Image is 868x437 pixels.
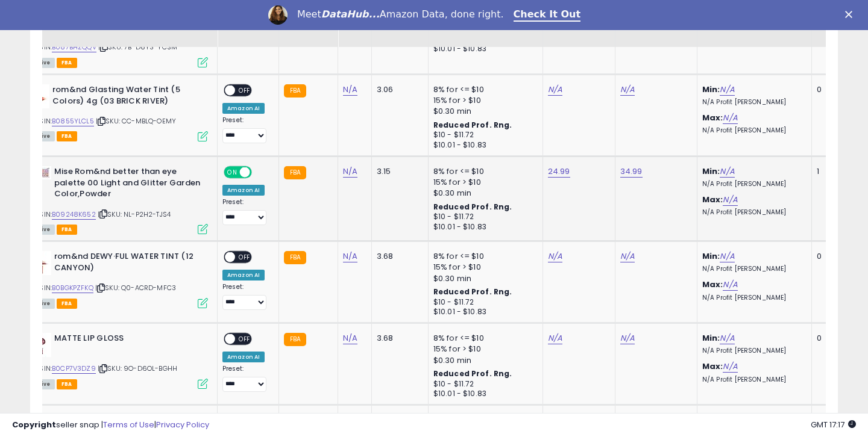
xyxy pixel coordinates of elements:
[548,250,562,262] a: N/A
[96,116,176,126] span: | SKU: CC-MBLQ-OEMY
[12,419,56,430] strong: Copyright
[702,166,720,177] b: Min:
[723,279,737,291] a: N/A
[156,419,209,430] a: Privacy Policy
[321,8,380,20] i: DataHub...
[222,116,269,143] div: Preset:
[433,106,533,117] div: $0.30 min
[235,85,254,96] span: OFF
[98,209,171,219] span: | SKU: NL-P2H2-TJS4
[723,194,737,206] a: N/A
[343,166,357,178] a: N/A
[52,116,94,126] a: B0855YLCL5
[433,202,512,212] b: Reduced Prof. Rng.
[12,420,209,431] div: seller snap | |
[433,307,533,317] div: $10.01 - $10.83
[433,130,533,140] div: $10 - $11.72
[702,279,723,290] b: Max:
[702,180,802,188] p: N/A Profit [PERSON_NAME]
[103,419,154,430] a: Terms of Use
[433,389,533,399] div: $10.01 - $10.83
[52,364,96,374] a: B0CP7V3DZ9
[377,166,419,177] div: 3.15
[377,333,419,344] div: 3.68
[620,250,635,262] a: N/A
[433,262,533,273] div: 15% for > $10
[57,299,77,309] span: FBA
[222,365,269,392] div: Preset:
[548,166,570,178] a: 24.99
[54,333,201,347] b: MATTE LIP GLOSS
[433,251,533,262] div: 8% for <= $10
[222,283,269,310] div: Preset:
[433,297,533,308] div: $10 - $11.72
[720,166,734,178] a: N/A
[433,177,533,188] div: 15% for > $10
[268,5,288,25] img: Profile image for Georgie
[235,252,254,262] span: OFF
[95,283,176,293] span: | SKU: Q0-ACRD-MFC3
[433,212,533,222] div: $10 - $11.72
[433,166,533,177] div: 8% for <= $10
[343,84,357,96] a: N/A
[27,251,208,307] div: ASIN:
[433,95,533,106] div: 15% for > $10
[433,44,533,54] div: $10.01 - $10.83
[52,283,93,293] a: B0BGKPZFKQ
[723,112,737,124] a: N/A
[250,167,269,178] span: OFF
[284,166,306,179] small: FBA
[27,84,208,140] div: ASIN:
[54,251,201,276] b: rom&nd DEWY·FUL WATER TINT (12 CANYON)
[222,103,265,114] div: Amazon AI
[720,84,734,96] a: N/A
[433,140,533,150] div: $10.01 - $10.83
[702,265,802,273] p: N/A Profit [PERSON_NAME]
[377,251,419,262] div: 3.68
[702,294,802,302] p: N/A Profit [PERSON_NAME]
[702,112,723,123] b: Max:
[284,333,306,346] small: FBA
[702,361,723,372] b: Max:
[433,84,533,95] div: 8% for <= $10
[57,225,77,235] span: FBA
[57,379,77,389] span: FBA
[377,84,419,95] div: 3.06
[284,251,306,264] small: FBA
[284,84,306,98] small: FBA
[57,58,77,68] span: FBA
[620,84,635,96] a: N/A
[27,333,208,388] div: ASIN:
[433,379,533,389] div: $10 - $11.72
[222,198,269,225] div: Preset:
[723,361,737,373] a: N/A
[235,334,254,344] span: OFF
[720,250,734,262] a: N/A
[702,194,723,205] b: Max:
[222,270,265,280] div: Amazon AI
[433,333,533,344] div: 8% for <= $10
[54,166,201,203] b: Mise Rom&nd better than eye palette 00 Light and Glitter Garden Color,Powder
[811,419,856,430] span: 2025-09-8 17:17 GMT
[845,11,857,18] div: Close
[98,42,177,52] span: | SKU: 7B-D8Y3-YCSM
[702,126,802,135] p: N/A Profit [PERSON_NAME]
[225,167,240,178] span: ON
[343,332,357,344] a: N/A
[817,251,854,262] div: 0
[702,208,802,217] p: N/A Profit [PERSON_NAME]
[52,84,199,110] b: rom&nd Glasting Water Tint (5 Colors) 4g (03 BRICK RIVER)
[702,332,720,344] b: Min:
[297,8,504,20] div: Meet Amazon Data, done right.
[817,84,854,95] div: 0
[433,287,512,297] b: Reduced Prof. Rng.
[702,376,802,384] p: N/A Profit [PERSON_NAME]
[720,332,734,344] a: N/A
[433,355,533,366] div: $0.30 min
[52,42,96,52] a: B087BHZQQV
[433,120,512,130] b: Reduced Prof. Rng.
[433,222,533,232] div: $10.01 - $10.83
[620,332,635,344] a: N/A
[817,166,854,177] div: 1
[548,84,562,96] a: N/A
